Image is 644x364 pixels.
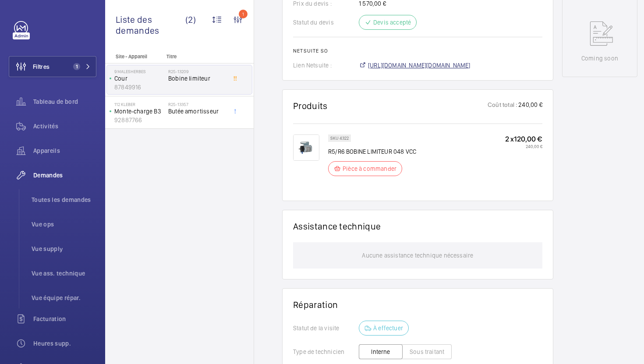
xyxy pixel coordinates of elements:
[114,74,165,83] p: Cour
[330,137,349,140] p: SKU 4322
[73,63,80,70] span: 1
[488,100,517,111] p: Coût total :
[359,61,471,70] a: [URL][DOMAIN_NAME][DOMAIN_NAME]
[9,56,96,77] button: Filtres1
[105,53,163,60] p: Site - Appareil
[33,146,96,155] span: Appareils
[293,48,542,54] h2: Netsuite SO
[33,339,96,348] span: Heures supp.
[116,14,185,36] span: Liste des demandes
[114,116,165,124] p: 92887766
[33,122,96,131] span: Activités
[293,134,319,161] img: hPTA6hUEGjst4CfPds_-kP0PdxABIKzAG-6O2BAEswpUTjew.jpeg
[293,100,328,111] h1: Produits
[32,244,96,253] span: Vue supply
[166,53,224,60] p: Titre
[505,144,542,149] p: 240,00 €
[168,69,226,74] h2: R25-13209
[362,242,473,269] p: Aucune assistance technique nécessaire
[114,102,165,107] p: 112 Kleber
[32,293,96,302] span: Vue équipe répar.
[33,62,50,71] span: Filtres
[359,344,403,359] button: Interne
[33,171,96,180] span: Demandes
[343,164,396,173] p: Pièce à commander
[168,107,226,116] span: Butée amortisseur
[32,269,96,278] span: Vue ass. technique
[33,97,96,106] span: Tableau de bord
[505,134,542,144] p: 2 x 120,00 €
[402,344,452,359] button: Sous traitant
[168,74,226,83] span: Bobine limiteur
[368,61,471,70] span: [URL][DOMAIN_NAME][DOMAIN_NAME]
[293,299,542,310] h1: Réparation
[32,195,96,204] span: Toutes les demandes
[517,100,542,111] p: 240,00 €
[168,102,226,107] h2: R25-13357
[114,83,165,92] p: 87849916
[293,221,381,232] h1: Assistance technique
[373,324,403,332] p: À effectuer
[581,54,618,63] p: Coming soon
[33,315,96,323] span: Facturation
[114,69,165,74] p: 9 Malesherbes
[32,220,96,229] span: Vue ops
[328,147,416,156] p: R5/R6 BOBINE LIMITEUR 048 VCC
[114,107,165,116] p: Monte-charge B3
